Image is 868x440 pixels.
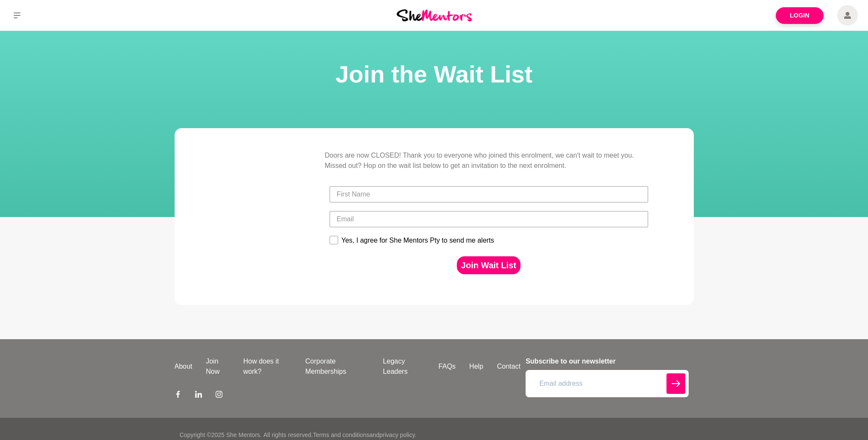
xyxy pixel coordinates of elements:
p: All rights reserved. and . [263,431,416,440]
a: Login [776,7,824,24]
a: How does it work? [237,356,298,377]
p: Doors are now CLOSED! Thank you to everyone who joined this enrolment, we can't wait to meet you.... [325,150,653,171]
a: Join Now [199,356,236,377]
h1: Join the Wait List [10,58,858,91]
a: LinkedIn [195,390,202,401]
input: First Name [330,186,648,202]
p: Copyright © 2025 She Mentors . [180,431,262,440]
h4: Subscribe to our newsletter [526,356,688,367]
a: Terms and conditions [313,431,369,438]
div: Yes, I agree for She Mentors Pty to send me alerts [342,237,494,244]
input: Email address [526,370,688,397]
input: Email [330,211,648,227]
a: Contact [490,361,527,372]
a: About [168,361,199,372]
a: FAQs [432,361,462,372]
button: Join Wait List [457,256,520,274]
a: Help [462,361,490,372]
a: Instagram [216,390,222,401]
a: Facebook [175,390,181,401]
a: privacy policy [380,431,415,438]
a: Legacy Leaders [376,356,432,377]
a: Corporate Memberships [298,356,376,377]
img: She Mentors Logo [397,9,472,21]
